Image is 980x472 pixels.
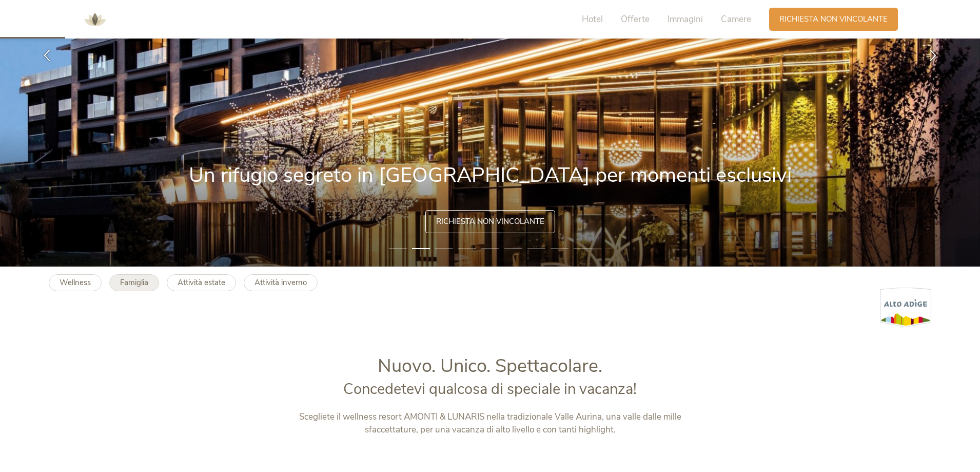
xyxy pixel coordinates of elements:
span: Nuovo. Unico. Spettacolare. [378,353,602,379]
b: Attività estate [178,277,225,288]
img: AMONTI & LUNARIS Wellnessresort [80,4,110,35]
a: Attività inverno [244,274,318,291]
b: Attività inverno [254,277,307,288]
span: Richiesta non vincolante [436,216,544,227]
img: Alto Adige [880,287,931,328]
p: Scegliete il wellness resort AMONTI & LUNARIS nella tradizionale Valle Aurina, una valle dalle mi... [276,410,704,437]
span: Concedetevi qualcosa di speciale in vacanza! [343,379,637,399]
a: AMONTI & LUNARIS Wellnessresort [80,15,110,23]
span: Richiesta non vincolante [779,14,888,25]
b: Wellness [60,277,91,288]
a: Famiglia [109,274,159,291]
span: Hotel [582,13,603,25]
span: Immagini [668,13,703,25]
a: Wellness [49,274,102,291]
a: Attività estate [167,274,236,291]
span: Offerte [621,13,650,25]
span: Camere [721,13,751,25]
b: Famiglia [120,277,148,288]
